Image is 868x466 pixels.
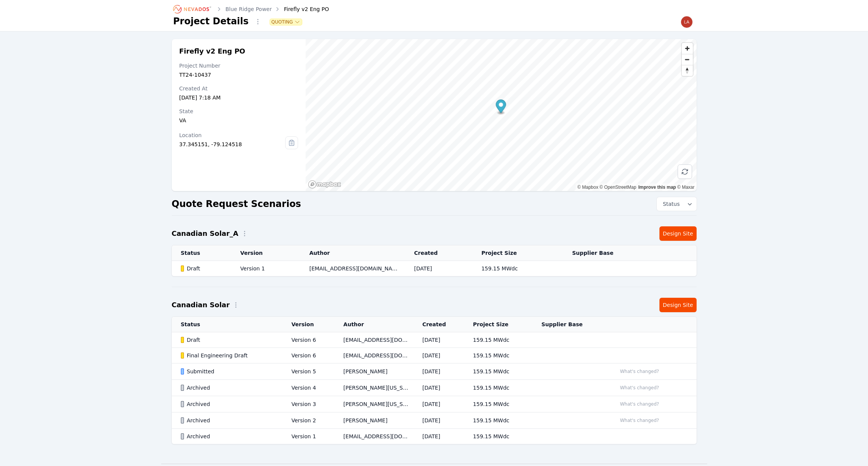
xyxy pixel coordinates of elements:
td: [EMAIL_ADDRESS][DOMAIN_NAME] [334,429,413,444]
td: 159.15 MWdc [464,412,532,429]
div: Final Engineering Draft [181,352,279,359]
tr: DraftVersion 1[EMAIL_ADDRESS][DOMAIN_NAME][DATE]159.15 MWdc [172,261,697,276]
td: [PERSON_NAME][US_STATE] [334,380,413,396]
th: Status [172,245,231,261]
a: Mapbox homepage [308,180,341,189]
td: 159.15 MWdc [464,348,532,363]
th: Version [231,245,300,261]
td: 159.15 MWdc [472,261,563,276]
td: [PERSON_NAME] [334,412,413,429]
tr: ArchivedVersion 4[PERSON_NAME][US_STATE][DATE]159.15 MWdcWhat's changed? [172,380,697,396]
h2: Firefly v2 Eng PO [179,47,298,56]
th: Version [282,317,334,332]
div: State [179,107,298,115]
td: [PERSON_NAME] [334,363,413,380]
span: Status [660,200,680,208]
th: Status [172,317,283,332]
td: [PERSON_NAME][US_STATE] [334,396,413,412]
tr: ArchivedVersion 2[PERSON_NAME][DATE]159.15 MWdcWhat's changed? [172,412,697,429]
td: Version 2 [282,412,334,429]
div: Draft [181,336,279,344]
td: 159.15 MWdc [464,363,532,380]
td: [EMAIL_ADDRESS][DOMAIN_NAME] [300,261,405,276]
button: What's changed? [617,400,662,408]
div: VA [179,117,298,124]
td: [DATE] [413,396,464,412]
td: 159.15 MWdc [464,332,532,348]
th: Project Size [464,317,532,332]
div: Archived [181,433,279,440]
td: [DATE] [413,348,464,363]
button: Quoting [270,19,302,25]
tr: ArchivedVersion 1[EMAIL_ADDRESS][DOMAIN_NAME][DATE]159.15 MWdc [172,429,697,444]
td: [DATE] [405,261,472,276]
div: Draft [181,265,228,272]
a: Improve this map [638,185,676,190]
button: What's changed? [617,384,662,392]
div: 37.345151, -79.124518 [179,141,286,148]
button: Zoom in [682,43,693,54]
td: [DATE] [413,380,464,396]
th: Supplier Base [532,317,607,332]
th: Project Size [472,245,563,261]
button: What's changed? [617,416,662,425]
a: Mapbox [578,185,598,190]
td: Version 3 [282,396,334,412]
button: Status [657,197,697,211]
td: Version 4 [282,380,334,396]
canvas: Map [306,39,696,191]
a: Maxar [677,185,695,190]
h1: Project Details [173,15,249,27]
td: Version 6 [282,332,334,348]
th: Author [300,245,405,261]
div: Project Number [179,62,298,70]
tr: ArchivedVersion 3[PERSON_NAME][US_STATE][DATE]159.15 MWdcWhat's changed? [172,396,697,412]
div: Archived [181,417,279,424]
a: Design Site [659,298,697,312]
td: 159.15 MWdc [464,429,532,444]
h2: Canadian Solar [172,300,230,310]
h2: Canadian Solar_A [172,228,239,239]
div: Location [179,131,286,139]
td: Version 5 [282,363,334,380]
h2: Quote Request Scenarios [172,198,301,210]
td: Version 6 [282,348,334,363]
th: Created [413,317,464,332]
th: Supplier Base [563,245,663,261]
td: [EMAIL_ADDRESS][DOMAIN_NAME] [334,348,413,363]
div: Map marker [496,100,506,115]
a: Blue Ridge Power [226,5,272,13]
button: What's changed? [617,367,662,376]
tr: Final Engineering DraftVersion 6[EMAIL_ADDRESS][DOMAIN_NAME][DATE]159.15 MWdc [172,348,697,363]
div: Firefly v2 Eng PO [273,5,329,13]
th: Author [334,317,413,332]
td: [DATE] [413,332,464,348]
button: Reset bearing to north [682,65,693,76]
td: [DATE] [413,363,464,380]
span: Zoom out [682,54,693,65]
td: Version 1 [282,429,334,444]
th: Created [405,245,472,261]
td: [EMAIL_ADDRESS][DOMAIN_NAME] [334,332,413,348]
td: Version 1 [231,261,300,276]
div: Created At [179,85,298,92]
td: 159.15 MWdc [464,380,532,396]
div: TT24-10437 [179,71,298,79]
tr: DraftVersion 6[EMAIL_ADDRESS][DOMAIN_NAME][DATE]159.15 MWdc [172,332,697,348]
td: [DATE] [413,429,464,444]
nav: Breadcrumb [173,3,329,15]
a: OpenStreetMap [600,185,636,190]
td: 159.15 MWdc [464,396,532,412]
div: [DATE] 7:18 AM [179,94,298,101]
tr: SubmittedVersion 5[PERSON_NAME][DATE]159.15 MWdcWhat's changed? [172,363,697,380]
img: laura@nevados.solar [681,16,693,28]
div: Archived [181,384,279,392]
div: Submitted [181,368,279,375]
a: Design Site [659,226,697,241]
td: [DATE] [413,412,464,429]
button: Zoom out [682,54,693,65]
div: Archived [181,400,279,408]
